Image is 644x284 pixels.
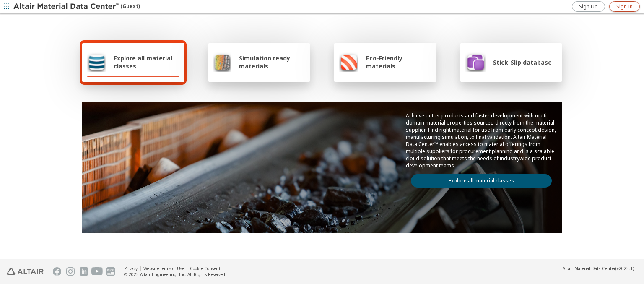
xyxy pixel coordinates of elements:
div: (v2025.1) [563,266,634,271]
img: Simulation ready materials [213,52,231,72]
img: Explore all material classes [87,52,106,72]
a: Privacy [124,266,138,271]
span: Stick-Slip database [493,58,552,66]
span: Altair Material Data Center [563,266,615,271]
a: Explore all material classes [411,174,552,188]
span: Eco-Friendly materials [366,54,431,70]
span: Simulation ready materials [239,54,305,70]
span: Sign Up [579,3,598,10]
img: Altair Engineering [7,268,44,275]
img: Altair Material Data Center [13,3,120,11]
div: (Guest) [13,3,140,11]
a: Sign Up [572,1,605,12]
span: Explore all material classes [114,54,179,70]
a: Cookie Consent [190,266,221,271]
div: © 2025 Altair Engineering, Inc. All Rights Reserved. [124,271,226,277]
span: Sign In [616,3,633,10]
a: Website Terms of Use [143,266,184,271]
img: Stick-Slip database [465,52,486,72]
img: Eco-Friendly materials [339,52,358,72]
a: Sign In [609,1,640,12]
p: Achieve better products and faster development with multi-domain material properties sourced dire... [406,112,557,169]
